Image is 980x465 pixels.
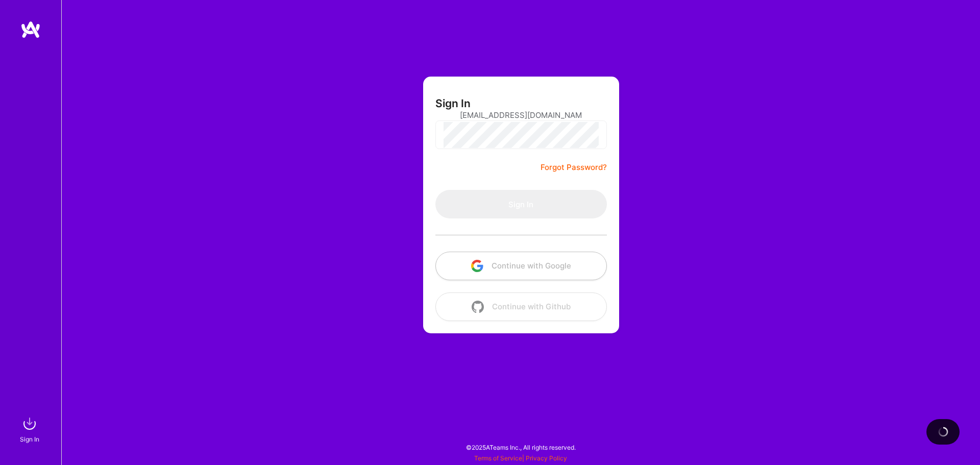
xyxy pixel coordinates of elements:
[471,260,483,272] img: icon
[474,454,567,462] span: |
[20,20,41,39] img: logo
[936,425,949,438] img: loading
[435,292,607,321] button: Continue with Github
[20,434,39,445] div: Sign In
[435,252,607,280] button: Continue with Google
[21,413,40,445] a: sign inSign In
[435,97,471,110] h3: Sign In
[435,190,607,218] button: Sign In
[19,413,40,434] img: sign in
[526,454,567,462] a: Privacy Policy
[61,434,980,460] div: © 2025 ATeams Inc., All rights reserved.
[541,161,607,174] a: Forgot Password?
[474,454,522,462] a: Terms of Service
[472,301,484,313] img: icon
[460,102,582,128] input: Email...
